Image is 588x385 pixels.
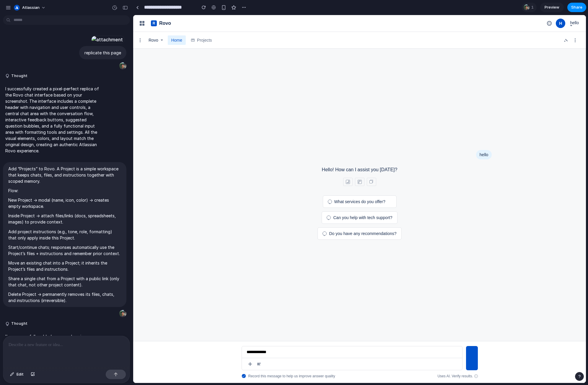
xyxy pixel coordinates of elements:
span: hello [437,5,446,10]
button: Edit [7,370,27,379]
button: Home [35,20,53,30]
span: Can you help with tech support? [200,200,259,205]
p: Flow: [8,187,121,194]
p: Share a single chat from a Project with a public link (only that chat, not other project content). [8,275,121,288]
button: Projects [54,20,82,30]
p: Inside Project → attach files/links (docs, spreadsheets, images) to provide context. [8,213,121,225]
span: Home [38,23,49,27]
p: I've successfully added a comprehensive "Projects" feature to Rovo that transforms it into a powe... [5,333,104,358]
p: Delete Project → permanently removes its files, chats, and instructions (irreversible). [8,291,121,304]
span: Rovo [26,6,38,11]
button: Share [567,3,586,12]
p: replicate this page [84,50,121,56]
button: atlassian [12,3,49,12]
p: Move an existing chat into a Project; it inherits the Project’s files and instructions. [8,260,121,272]
button: Do you have any recommendations? [184,212,268,225]
span: What services do you offer? [201,184,252,189]
span: 1 [531,4,535,10]
span: Rovo [15,23,25,27]
span: Do you have any recommendations? [196,216,263,221]
p: New Project → modal (name, icon, color) → creates empty workspace. [8,197,121,209]
p: Add “Projects” to Rovo. A Project is a simple workspace that keeps chats, files, and instructions... [8,166,121,184]
button: hello [434,4,448,13]
span: Projects [64,23,79,27]
button: Can you help with tech support? [188,196,264,209]
div: R [18,5,24,11]
span: Preview [545,4,559,10]
a: Preview [540,3,564,12]
span: Edit [17,371,24,377]
span: Record this message to help us improve answer quality [115,359,202,363]
span: Share [571,4,582,10]
p: I successfully created a pixel-perfect replica of the Rovo chat interface based on your screensho... [5,86,104,154]
div: H [423,4,432,13]
span: Uses AI. Verify results. [304,359,340,363]
span: atlassian [22,5,40,11]
p: Start/continue chats; responses automatically use the Project’s files + instructions and remember... [8,244,121,257]
button: What services do you offer? [190,180,263,193]
div: Hello! How can I assist you [DATE]? [138,151,315,158]
div: 1 [522,3,537,12]
p: Add project instructions (e.g., tone, role, formatting) that only apply inside this Project. [8,229,121,241]
div: i [341,359,345,363]
div: hello [343,135,359,144]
